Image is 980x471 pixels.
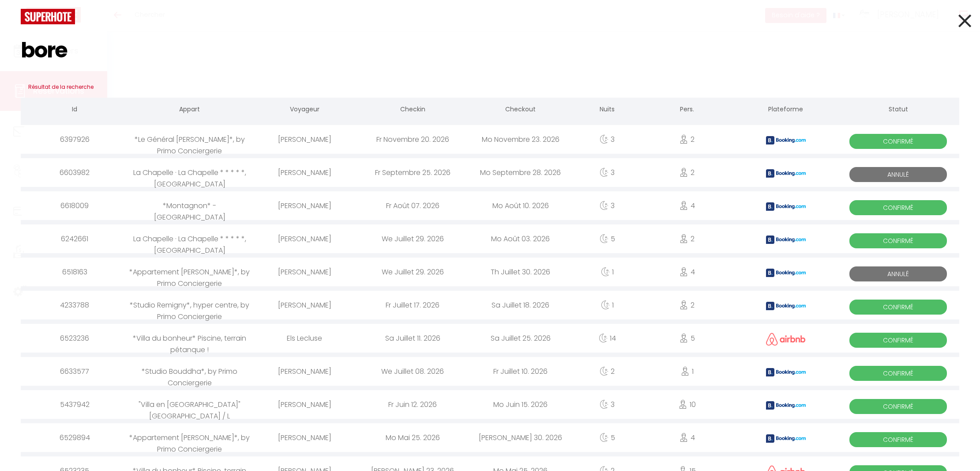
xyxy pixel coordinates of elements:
div: Fr Juillet 10. 2026 [466,357,574,386]
div: La Chapelle · La Chapelle * * * * *, [GEOGRAPHIC_DATA] [129,158,251,187]
div: 3 [574,125,640,154]
th: Pers. [640,98,734,123]
div: 5 [640,324,734,353]
div: [PERSON_NAME] [251,158,359,187]
th: Appart [129,98,251,123]
div: 6529894 [21,423,129,452]
div: 14 [574,324,640,353]
img: booking2.png [766,202,806,211]
div: 1 [574,291,640,319]
input: Tapez pour rechercher... [21,24,959,76]
div: 2 [640,125,734,154]
div: [PERSON_NAME] [251,125,359,154]
div: 2 [640,224,734,253]
div: We Juillet 29. 2026 [359,258,467,286]
div: Mo Août 10. 2026 [466,191,574,220]
span: Confirmé [849,399,947,414]
div: 2 [640,158,734,187]
div: Mo Novembre 23. 2026 [466,125,574,154]
div: 4 [640,258,734,286]
div: *Appartement [PERSON_NAME]*, by Primo Conciergerie [129,258,251,286]
div: Els Lecluse [251,324,359,353]
div: 6518163 [21,258,129,286]
th: Checkin [359,98,467,123]
img: booking2.png [766,269,806,277]
div: [PERSON_NAME] [251,224,359,253]
span: Confirmé [849,300,947,315]
div: Sa Juillet 11. 2026 [359,324,467,353]
div: 5437942 [21,390,129,419]
div: [PERSON_NAME] [251,357,359,386]
div: We Juillet 08. 2026 [359,357,467,386]
h3: Résultat de la recherche [21,76,959,98]
img: booking2.png [766,235,806,244]
div: 4 [640,423,734,452]
div: [PERSON_NAME] [251,258,359,286]
div: *Appartement [PERSON_NAME]*, by Primo Conciergerie [129,423,251,452]
span: Annulé [849,266,947,281]
div: 6618009 [21,191,129,220]
div: *Montagnon* - [GEOGRAPHIC_DATA] [129,191,251,220]
img: booking2.png [766,136,806,144]
th: Statut [837,98,960,123]
div: 10 [640,390,734,419]
div: 3 [574,390,640,419]
div: "Villa en [GEOGRAPHIC_DATA]" [GEOGRAPHIC_DATA] / L [129,390,251,419]
div: Mo Septembre 28. 2026 [466,158,574,187]
th: Voyageur [251,98,359,123]
div: 6242661 [21,224,129,253]
img: booking2.png [766,368,806,376]
img: booking2.png [766,169,806,178]
div: 6633577 [21,357,129,386]
div: 5 [574,224,640,253]
span: Confirmé [849,134,947,149]
div: 3 [574,158,640,187]
img: logo [21,9,75,24]
div: 4233788 [21,291,129,319]
img: booking2.png [766,302,806,310]
span: Confirmé [849,333,947,348]
div: [PERSON_NAME] [251,390,359,419]
span: Confirmé [849,233,947,248]
div: 4 [640,191,734,220]
img: booking2.png [766,434,806,443]
div: [PERSON_NAME] [251,423,359,452]
div: [PERSON_NAME] [251,191,359,220]
div: *Le Général [PERSON_NAME]*, by Primo Conciergerie [129,125,251,154]
div: La Chapelle · La Chapelle * * * * *, [GEOGRAPHIC_DATA] [129,224,251,253]
div: 2 [574,357,640,386]
span: Confirmé [849,432,947,447]
div: 1 [640,357,734,386]
div: 3 [574,191,640,220]
div: *Studio Bouddha*, by Primo Conciergerie [129,357,251,386]
div: 6603982 [21,158,129,187]
div: Sa Juillet 25. 2026 [466,324,574,353]
div: Sa Juillet 18. 2026 [466,291,574,319]
span: Confirmé [849,366,947,381]
div: 1 [574,258,640,286]
div: [PERSON_NAME] [251,291,359,319]
div: Mo Août 03. 2026 [466,224,574,253]
div: We Juillet 29. 2026 [359,224,467,253]
th: Plateforme [734,98,837,123]
th: Nuits [574,98,640,123]
img: airbnb2.png [766,333,806,346]
div: Fr Novembre 20. 2026 [359,125,467,154]
div: Fr Septembre 25. 2026 [359,158,467,187]
div: 5 [574,423,640,452]
div: Th Juillet 30. 2026 [466,258,574,286]
span: Confirmé [849,200,947,215]
div: *Studio Remigny*, hyper centre, by Primo Conciergerie [129,291,251,319]
div: Fr Juin 12. 2026 [359,390,467,419]
th: Checkout [466,98,574,123]
img: booking2.png [766,401,806,410]
button: Ouvrir le widget de chat LiveChat [7,4,34,30]
div: Mo Juin 15. 2026 [466,390,574,419]
th: Id [21,98,129,123]
div: Fr Juillet 17. 2026 [359,291,467,319]
div: Fr Août 07. 2026 [359,191,467,220]
div: Mo Mai 25. 2026 [359,423,467,452]
div: *Villa du bonheur* Piscine, terrain pétanque ! [129,324,251,353]
div: 6397926 [21,125,129,154]
div: 2 [640,291,734,319]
